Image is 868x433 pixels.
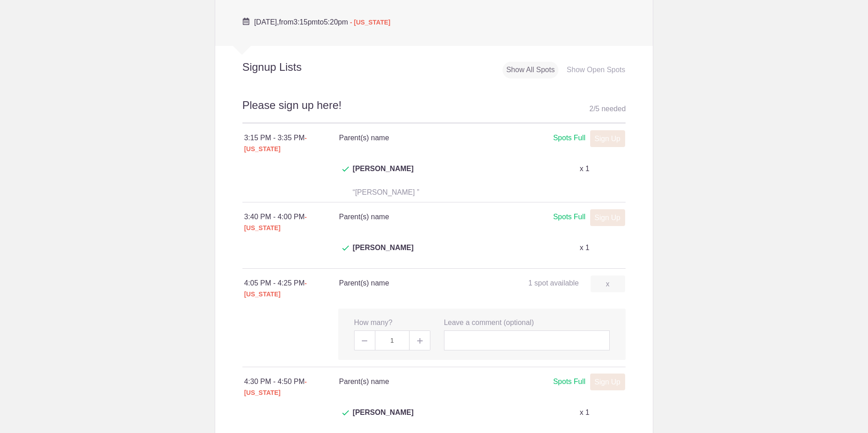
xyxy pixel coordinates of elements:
[342,246,349,251] img: Check dark green
[339,133,482,143] h4: Parent(s) name
[353,242,414,264] span: [PERSON_NAME]
[244,134,307,153] span: - [US_STATE]
[563,62,629,79] div: Show Open Spots
[244,212,339,233] div: 3:40 PM - 4:00 PM
[339,212,482,222] h4: Parent(s) name
[244,213,307,231] span: - [US_STATE]
[353,188,419,196] span: “[PERSON_NAME] ”
[324,18,348,26] span: 5:20pm
[503,62,558,79] div: Show All Spots
[350,19,390,26] span: - [US_STATE]
[353,163,414,185] span: [PERSON_NAME]
[417,338,423,344] img: Plus gray
[591,276,625,292] a: x
[244,280,307,298] span: - [US_STATE]
[342,410,349,416] img: Check dark green
[589,102,626,116] div: 2 5 needed
[342,167,349,172] img: Check dark green
[242,98,626,123] h2: Please sign up here!
[293,18,317,26] span: 3:15pm
[528,279,579,287] span: 1 spot available
[215,60,361,74] h2: Signup Lists
[362,340,367,341] img: Minus gray
[444,318,534,328] label: Leave a comment (optional)
[244,378,307,396] span: - [US_STATE]
[593,105,595,113] span: /
[339,376,482,387] h4: Parent(s) name
[553,376,585,388] div: Spots Full
[580,407,589,418] p: x 1
[580,163,589,174] p: x 1
[580,242,589,253] p: x 1
[354,318,392,328] label: How many?
[244,278,339,300] div: 4:05 PM - 4:25 PM
[339,278,482,289] h4: Parent(s) name
[254,18,279,26] span: [DATE],
[353,407,414,429] span: [PERSON_NAME]
[254,18,390,26] span: from to
[242,18,250,25] img: Cal purple
[244,376,339,398] div: 4:30 PM - 4:50 PM
[244,133,339,154] div: 3:15 PM - 3:35 PM
[553,133,585,144] div: Spots Full
[553,212,585,223] div: Spots Full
